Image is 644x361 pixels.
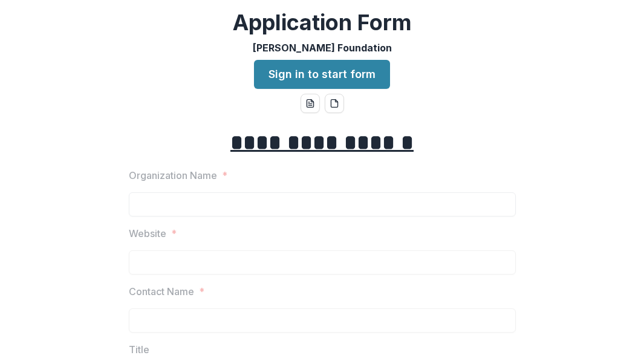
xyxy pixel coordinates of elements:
a: Sign in to start form [254,60,390,89]
p: Title [129,342,149,357]
p: Website [129,226,166,241]
p: [PERSON_NAME] Foundation [253,41,392,55]
p: Organization Name [129,168,217,183]
h2: Application Form [233,10,412,36]
p: Contact Name [129,284,194,299]
button: pdf-download [325,94,344,113]
button: word-download [301,94,320,113]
